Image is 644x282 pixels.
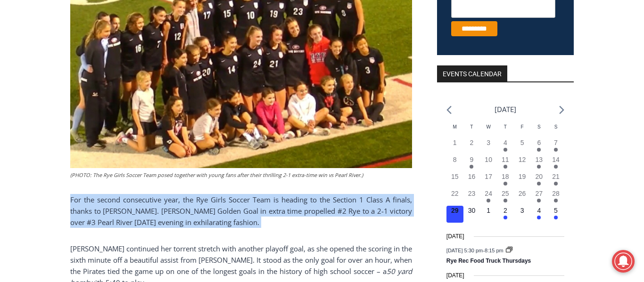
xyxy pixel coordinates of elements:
[446,172,463,189] button: 15
[446,248,505,253] time: -
[514,189,531,206] button: 26
[504,182,507,185] em: Has events
[463,189,480,206] button: 23
[537,182,541,185] em: Has events
[537,139,541,146] time: 6
[468,190,476,197] time: 23
[446,155,463,172] button: 8
[497,172,514,189] button: 18 Has events
[554,207,558,214] time: 5
[514,123,531,138] div: Friday
[530,172,547,189] button: 20 Has events
[519,190,526,197] time: 26
[446,232,464,241] time: [DATE]
[446,123,463,138] div: Monday
[554,216,558,219] em: Has events
[463,155,480,172] button: 9 Has events
[487,199,490,202] em: Has events
[446,105,452,114] a: Previous month
[70,194,412,228] p: For the second consecutive year, the Rye Girls Soccer Team is heading to the Section 1 Class A fi...
[514,172,531,189] button: 19
[446,258,531,265] a: Rye Rec Food Truck Thursdays
[554,182,558,185] em: Has events
[504,165,507,169] em: Has events
[547,155,564,172] button: 14 Has events
[559,105,564,114] a: Next month
[470,139,474,146] time: 2
[537,165,541,169] em: Has events
[480,189,497,206] button: 24 Has events
[552,173,560,180] time: 21
[451,190,459,197] time: 22
[495,103,516,116] li: [DATE]
[520,207,524,214] time: 3
[504,139,507,146] time: 4
[547,123,564,138] div: Sunday
[554,148,558,152] em: Has events
[463,123,480,138] div: Tuesday
[547,138,564,155] button: 7 Has events
[530,138,547,155] button: 6 Has events
[497,155,514,172] button: 11 Has events
[504,199,507,202] em: Has events
[446,206,463,223] button: 29
[537,199,541,202] em: Has events
[530,155,547,172] button: 13 Has events
[451,173,459,180] time: 15
[537,216,541,219] em: Has events
[468,173,476,180] time: 16
[470,156,474,163] time: 9
[536,173,543,180] time: 20
[504,216,507,219] em: Has events
[480,138,497,155] button: 3
[520,139,524,146] time: 5
[547,172,564,189] button: 21 Has events
[485,190,492,197] time: 24
[480,172,497,189] button: 17
[554,199,558,202] em: Has events
[453,124,457,129] span: M
[453,156,457,163] time: 8
[497,206,514,223] button: 2 Has events
[487,139,490,146] time: 3
[514,206,531,223] button: 3
[497,138,514,155] button: 4 Has events
[463,138,480,155] button: 2
[480,206,497,223] button: 1
[487,207,490,214] time: 1
[554,165,558,169] em: Has events
[502,156,509,163] time: 11
[470,124,473,129] span: T
[554,124,558,129] span: S
[485,173,492,180] time: 17
[446,189,463,206] button: 22
[468,207,476,214] time: 30
[521,124,524,129] span: F
[437,65,507,81] h2: Events Calendar
[530,123,547,138] div: Saturday
[536,156,543,163] time: 13
[537,207,541,214] time: 4
[530,206,547,223] button: 4 Has events
[446,271,464,280] time: [DATE]
[519,156,526,163] time: 12
[497,189,514,206] button: 25 Has events
[537,124,541,129] span: S
[470,165,473,169] em: Has events
[502,190,509,197] time: 25
[504,124,507,129] span: T
[547,206,564,223] button: 5 Has events
[537,148,541,152] em: Has events
[451,207,459,214] time: 29
[552,156,560,163] time: 14
[519,173,526,180] time: 19
[446,138,463,155] button: 1
[446,248,483,253] span: [DATE] 5:30 pm
[554,139,558,146] time: 7
[463,172,480,189] button: 16
[480,155,497,172] button: 10
[514,155,531,172] button: 12
[480,123,497,138] div: Wednesday
[504,148,507,152] em: Has events
[453,139,457,146] time: 1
